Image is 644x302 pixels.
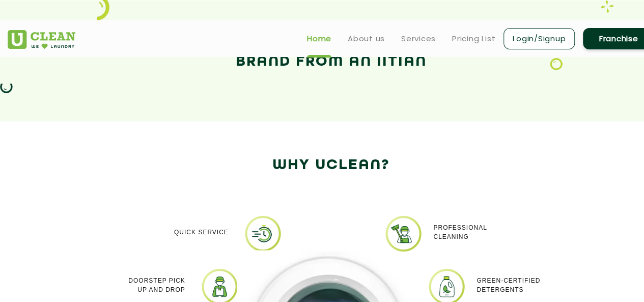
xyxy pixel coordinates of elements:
[477,276,540,294] p: Green-Certified Detergents
[433,223,487,241] p: Professional cleaning
[452,33,495,45] a: Pricing List
[8,30,75,49] img: UClean Laundry and Dry Cleaning
[503,28,575,49] a: Login/Signup
[384,214,423,253] img: PROFESSIONAL_CLEANING_11zon.webp
[550,58,563,71] img: Laundry
[174,227,229,236] p: Quick Service
[307,33,331,45] a: Home
[401,33,436,45] a: Services
[348,33,385,45] a: About us
[128,276,185,294] p: Doorstep Pick up and Drop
